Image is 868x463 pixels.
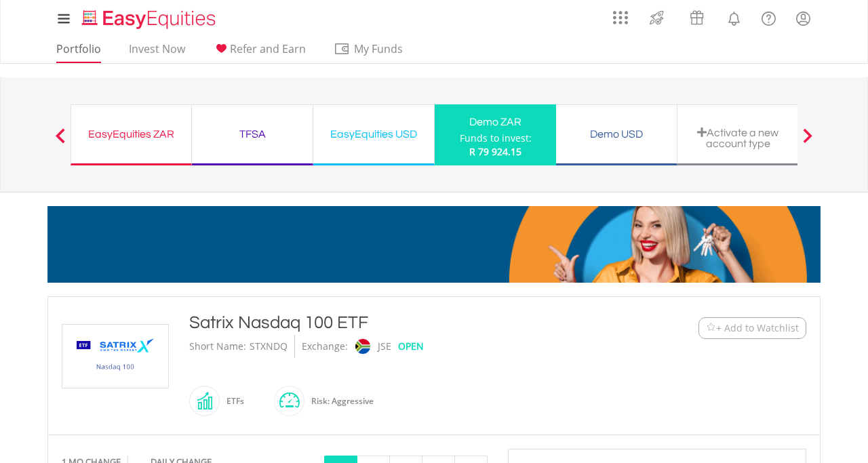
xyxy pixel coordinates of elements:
[604,3,637,25] a: AppsGrid
[646,7,668,28] img: thrive-v2.svg
[378,335,391,358] div: JSE
[751,3,786,31] a: FAQ's and Support
[250,335,288,358] div: STXNDQ
[686,127,790,149] div: Activate a new account type
[355,339,370,354] img: jse.png
[304,385,374,418] div: Risk: Aggressive
[717,3,751,31] a: Notifications
[786,3,821,33] a: My Profile
[706,323,716,333] img: Watchlist
[564,125,669,144] div: Demo USD
[398,335,424,358] div: OPEN
[677,3,717,28] a: Vouchers
[77,3,221,31] a: Home page
[716,321,799,335] span: + Add to Watchlist
[189,335,246,358] div: Short Name:
[51,42,106,63] a: Portfolio
[220,385,244,418] div: ETFs
[230,41,306,56] span: Refer and Earn
[443,113,548,132] div: Demo ZAR
[64,325,166,388] img: EQU.ZA.STXNDQ.png
[189,310,615,335] div: Satrix Nasdaq 100 ETF
[47,206,821,283] img: EasyMortage Promotion Banner
[469,145,521,158] span: R 79 924.15
[334,40,422,58] span: My Funds
[460,132,532,145] div: Funds to invest:
[613,10,628,25] img: grid-menu-icon.svg
[208,42,311,63] a: Refer and Earn
[302,335,348,358] div: Exchange:
[200,125,304,144] div: TFSA
[79,8,221,31] img: EasyEquities_Logo.png
[123,42,191,63] a: Invest Now
[686,7,708,28] img: vouchers-v2.svg
[698,317,806,339] button: Watchlist + Add to Watchlist
[321,125,426,144] div: EasyEquities USD
[79,125,183,144] div: EasyEquities ZAR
